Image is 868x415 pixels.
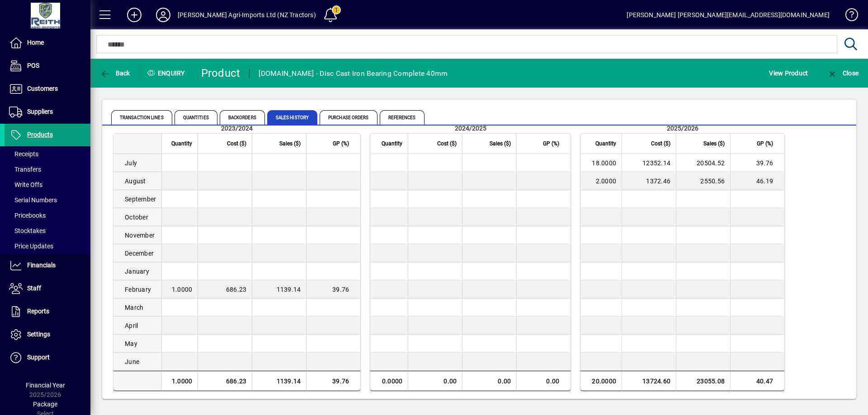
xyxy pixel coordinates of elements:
span: Pricebooks [9,212,46,219]
td: June [113,353,161,371]
span: Financial Year [26,382,65,389]
span: Quantity [382,139,402,149]
span: Sales History [267,110,317,125]
span: Cost ($) [437,139,457,149]
a: Support [5,346,90,369]
span: Quantity [595,139,616,149]
td: July [113,154,161,172]
span: Transaction Lines [111,110,172,125]
span: Staff [27,284,41,292]
span: 2023/2024 [221,125,253,132]
span: 1139.14 [277,286,301,293]
a: Receipts [5,146,90,162]
td: 0.0000 [370,371,408,391]
span: GP (%) [333,139,349,149]
span: Suppliers [27,108,53,115]
a: Price Updates [5,238,90,254]
a: Stocktakes [5,223,90,238]
span: Serial Numbers [9,196,57,204]
td: September [113,190,161,208]
span: 2024/2025 [455,125,486,132]
span: Receipts [9,150,38,158]
app-page-header-button: Back [90,65,140,81]
a: Staff [5,277,90,300]
button: Profile [149,7,178,23]
span: 39.76 [332,286,349,293]
span: Cost ($) [227,139,246,149]
td: 0.00 [462,371,516,391]
button: Back [98,65,132,81]
a: Suppliers [5,101,90,123]
span: Cost ($) [651,139,670,149]
a: Transfers [5,162,90,177]
span: 2025/2026 [667,125,698,132]
a: Customers [5,78,90,100]
a: Settings [5,323,90,346]
td: October [113,208,161,226]
button: Close [825,65,861,81]
span: Customers [27,85,58,92]
span: 20504.52 [697,159,725,167]
td: December [113,244,161,262]
span: Back [100,70,130,77]
span: Transfers [9,166,41,173]
td: April [113,317,161,335]
span: Home [27,39,44,46]
span: Price Updates [9,242,53,250]
span: Support [27,354,50,361]
td: 1.0000 [161,371,198,391]
a: Financials [5,254,90,277]
td: 23055.08 [676,371,730,391]
span: 686.23 [226,286,247,293]
td: February [113,280,161,298]
a: Home [5,32,90,54]
span: Sales ($) [490,139,511,149]
div: [DOMAIN_NAME] - Disc Cast Iron Bearing Complete 40mm [259,66,448,81]
span: GP (%) [757,139,773,149]
td: 39.76 [306,371,360,391]
button: View Product [767,65,810,81]
div: Enquiry [140,66,194,80]
span: 1.0000 [172,286,193,293]
span: View Product [769,66,808,80]
div: Product [201,66,241,80]
span: Sales ($) [279,139,301,149]
a: POS [5,55,90,77]
span: Quantity [171,139,192,149]
span: References [380,110,425,125]
span: 2550.56 [700,177,725,185]
td: November [113,226,161,244]
span: Reports [27,308,49,315]
td: January [113,262,161,280]
span: Quantities [175,110,217,125]
a: Write Offs [5,177,90,192]
a: Reports [5,300,90,323]
span: 2.0000 [596,177,617,185]
a: Serial Numbers [5,192,90,208]
span: 12352.14 [642,159,670,167]
td: 13724.60 [622,371,676,391]
td: 1139.14 [252,371,306,391]
span: Settings [27,331,50,338]
td: 686.23 [198,371,252,391]
td: May [113,335,161,353]
app-page-header-button: Close enquiry [817,65,868,81]
td: 20.0000 [580,371,622,391]
span: Products [27,131,53,138]
td: 40.47 [730,371,784,391]
span: 18.0000 [592,159,616,167]
div: [PERSON_NAME] Agri-Imports Ltd (NZ Tractors) [178,8,316,22]
td: 0.00 [408,371,462,391]
span: 1372.46 [646,177,670,185]
a: Knowledge Base [839,2,857,31]
span: GP (%) [543,139,559,149]
span: Backorders [220,110,265,125]
span: Sales ($) [703,139,725,149]
a: Pricebooks [5,208,90,223]
span: POS [27,62,39,69]
td: March [113,298,161,317]
span: Close [827,70,859,77]
span: 46.19 [756,177,773,185]
span: Package [33,401,57,408]
span: 39.76 [756,159,773,167]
